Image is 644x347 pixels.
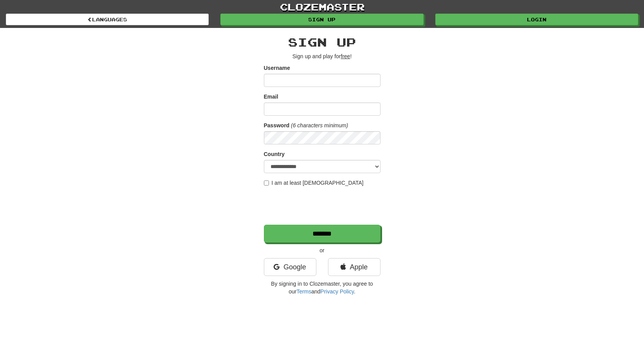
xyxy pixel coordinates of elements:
[264,258,316,276] a: Google
[264,180,269,186] input: I am at least [DEMOGRAPHIC_DATA]
[297,288,311,295] a: Terms
[264,64,290,72] label: Username
[328,258,380,276] a: Apple
[264,280,380,295] p: By signing in to Clozemaster, you agree to our and .
[435,14,638,25] a: Login
[264,121,290,129] label: Password
[264,52,380,60] p: Sign up and play for !
[341,53,350,59] u: free
[264,36,380,49] h2: Sign up
[264,179,364,187] label: I am at least [DEMOGRAPHIC_DATA]
[291,122,348,128] em: (6 characters minimum)
[6,14,209,25] a: Languages
[220,14,423,25] a: Sign up
[264,93,278,101] label: Email
[264,191,382,221] iframe: reCAPTCHA
[264,246,380,254] p: or
[264,150,285,158] label: Country
[320,288,354,295] a: Privacy Policy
